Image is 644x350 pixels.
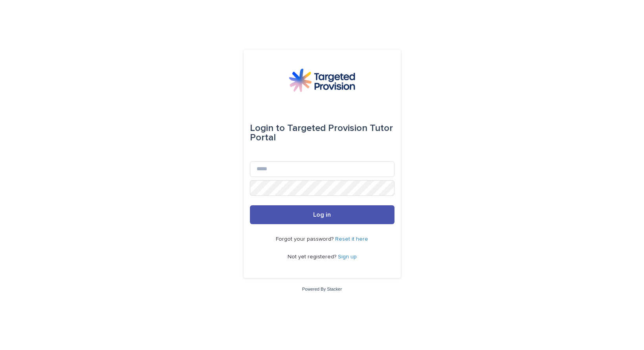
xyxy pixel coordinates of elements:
span: Log in [313,212,331,218]
div: Targeted Provision Tutor Portal [250,117,394,149]
a: Powered By Stacker [302,287,342,291]
a: Reset it here [335,236,368,242]
span: Forgot your password? [276,236,335,242]
span: Login to [250,123,285,133]
span: Not yet registered? [288,254,338,260]
img: M5nRWzHhSzIhMunXDL62 [289,68,355,92]
button: Log in [250,205,394,224]
a: Sign up [338,254,357,260]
